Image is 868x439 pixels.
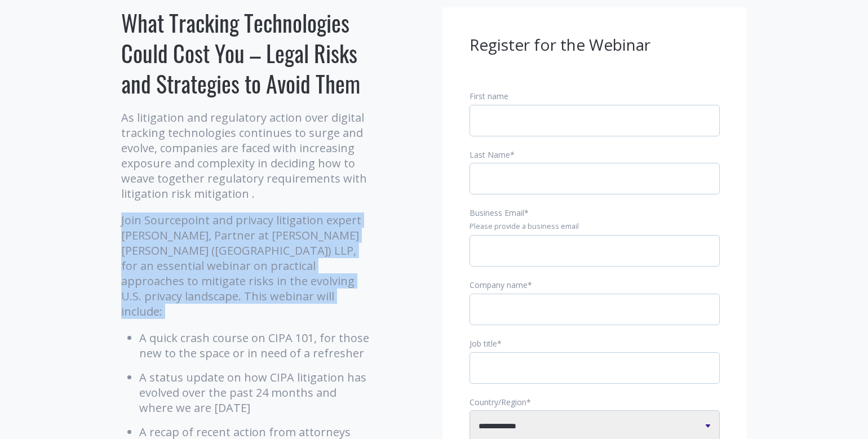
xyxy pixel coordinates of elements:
[470,280,528,290] span: Company name
[121,110,372,201] p: As litigation and regulatory action over digital tracking technologies continues to surge and evo...
[470,91,508,101] span: First name
[470,397,526,407] span: Country/Region
[470,338,497,349] span: Job title
[470,221,720,232] legend: Please provide a business email
[470,149,510,160] span: Last Name
[139,330,372,361] li: A quick crash course on CIPA 101, for those new to the space or in need of a refresher
[121,212,372,319] p: Join Sourcepoint and privacy litigation expert [PERSON_NAME], Partner at [PERSON_NAME] [PERSON_NA...
[470,207,524,218] span: Business Email
[121,7,372,99] h1: What Tracking Technologies Could Cost You – Legal Risks and Strategies to Avoid Them
[139,370,372,415] li: A status update on how CIPA litigation has evolved over the past 24 months and where we are [DATE]
[470,34,720,56] h3: Register for the Webinar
